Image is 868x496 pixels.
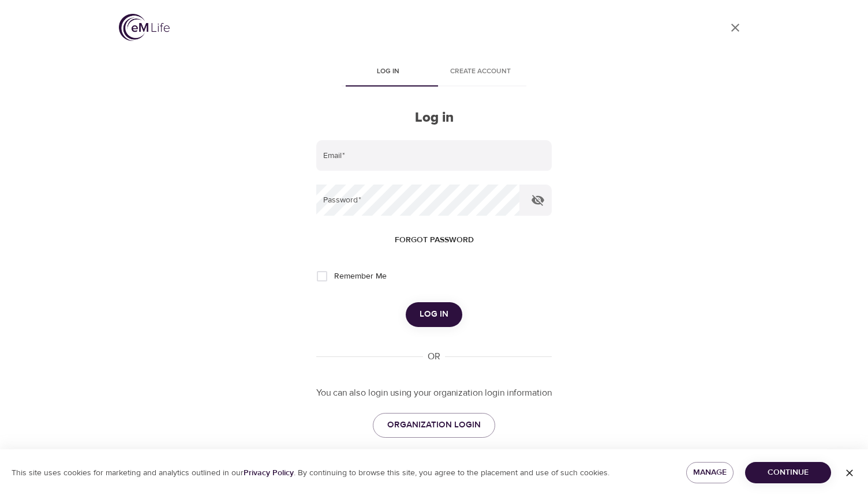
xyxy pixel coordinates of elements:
[441,66,519,78] span: Create account
[373,413,495,437] a: ORGANIZATION LOGIN
[316,59,552,87] div: disabled tabs example
[695,465,724,480] span: Manage
[334,270,387,283] span: Remember Me
[395,233,474,247] span: Forgot password
[754,465,822,480] span: Continue
[686,462,734,483] button: Manage
[119,14,170,41] img: logo
[244,468,294,478] a: Privacy Policy
[406,302,462,326] button: Log in
[745,462,831,483] button: Continue
[316,386,552,400] p: You can also login using your organization login information
[423,350,445,363] div: OR
[390,230,478,251] button: Forgot password
[316,110,552,126] h2: Log in
[420,307,448,322] span: Log in
[387,418,481,433] span: ORGANIZATION LOGIN
[721,14,749,42] a: close
[349,66,427,78] span: Log in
